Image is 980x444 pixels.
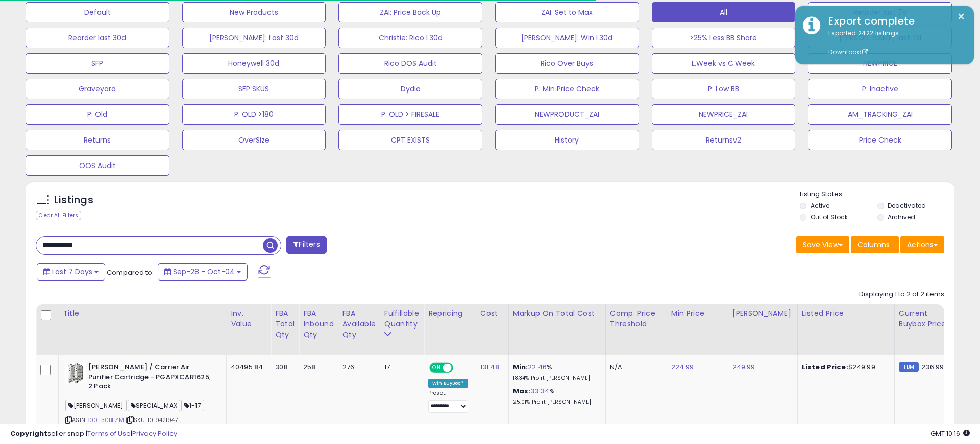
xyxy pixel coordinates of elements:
[930,429,970,438] span: 2025-10-13 10:16 GMT
[182,130,326,150] button: OverSize
[26,79,169,99] button: Graveyard
[26,104,169,125] button: P: Old
[652,2,796,22] button: All
[26,155,169,176] button: OOS Audit
[802,363,887,372] div: $249.99
[828,48,868,56] a: Download
[888,213,915,221] label: Archived
[808,104,952,125] button: AM_TRACKING_ZAI
[480,308,504,319] div: Cost
[182,79,326,99] button: SFP SKUS
[428,390,468,413] div: Preset:
[610,363,659,372] div: N/A
[65,363,218,436] div: ASIN:
[857,240,890,250] span: Columns
[495,2,639,22] button: ZAI: Set to Max
[851,236,899,253] button: Columns
[495,28,639,48] button: [PERSON_NAME]: Win L30d
[338,79,482,99] button: Dydio
[513,387,598,406] div: %
[652,104,796,125] button: NEWPRICE_ZAI
[495,104,639,125] button: NEWPRODUCT_ZAI
[671,308,724,319] div: Min Price
[530,386,549,396] a: 33.34
[338,104,482,125] button: P: OLD > FIRESALE
[899,362,919,372] small: FBM
[821,14,966,29] div: Export complete
[26,2,169,22] button: Default
[286,236,326,254] button: Filters
[495,130,639,150] button: History
[52,267,92,277] span: Last 7 Days
[921,362,944,372] span: 236.99
[811,213,848,221] label: Out of Stock
[384,308,420,330] div: Fulfillable Quantity
[513,375,598,382] p: 18.34% Profit [PERSON_NAME]
[126,416,178,424] span: | SKU: 1019421947
[182,2,326,22] button: New Products
[275,308,295,340] div: FBA Total Qty
[338,28,482,48] button: Christie: Rico L30d
[495,53,639,74] button: Rico Over Buys
[231,308,266,330] div: Inv. value
[480,362,499,372] a: 131.48
[181,400,204,411] span: 1-17
[338,53,482,74] button: Rico DOS Audit
[732,308,793,319] div: [PERSON_NAME]
[428,308,472,319] div: Repricing
[800,190,954,199] p: Listing States:
[303,363,330,372] div: 258
[86,416,124,425] a: B00F30BEZM
[513,386,531,396] b: Max:
[128,400,180,411] span: SPECIAL_MAX
[338,2,482,22] button: ZAI: Price Back Up
[610,308,663,330] div: Comp. Price Threshold
[802,308,890,319] div: Listed Price
[65,363,86,383] img: 41bfu+vxL4L._SL40_.jpg
[957,10,965,23] button: ×
[513,308,601,319] div: Markup on Total Cost
[36,211,81,220] div: Clear All Filters
[63,308,222,319] div: Title
[182,104,326,125] button: P: OLD >180
[132,429,177,438] a: Privacy Policy
[26,53,169,74] button: SFP
[231,363,263,372] div: 40495.84
[10,429,177,439] div: seller snap | |
[173,267,235,277] span: Sep-28 - Oct-04
[342,363,372,372] div: 276
[107,268,154,277] span: Compared to:
[796,236,849,253] button: Save View
[452,364,468,372] span: OFF
[888,201,926,210] label: Deactivated
[342,308,376,340] div: FBA Available Qty
[652,130,796,150] button: Returnsv2
[65,400,127,411] span: [PERSON_NAME]
[652,28,796,48] button: >25% Less BB Share
[802,362,848,372] b: Listed Price:
[652,79,796,99] button: P: Low BB
[428,379,468,388] div: Win BuyBox *
[808,2,952,22] button: Reorder last 7d
[338,130,482,150] button: CPT EXISTS
[811,201,829,210] label: Active
[303,308,334,340] div: FBA inbound Qty
[182,28,326,48] button: [PERSON_NAME]: Last 30d
[808,79,952,99] button: P: Inactive
[495,79,639,99] button: P: Min Price Check
[37,263,105,281] button: Last 7 Days
[508,304,605,355] th: The percentage added to the cost of goods (COGS) that forms the calculator for Min & Max prices.
[275,363,291,372] div: 308
[10,429,47,438] strong: Copyright
[26,130,169,150] button: Returns
[732,362,755,372] a: 249.99
[430,364,443,372] span: ON
[652,53,796,74] button: L.Week vs C.Week
[899,308,951,330] div: Current Buybox Price
[900,236,944,253] button: Actions
[528,362,547,372] a: 22.46
[859,290,944,299] div: Displaying 1 to 2 of 2 items
[513,399,598,406] p: 25.01% Profit [PERSON_NAME]
[671,362,694,372] a: 224.99
[88,363,212,394] b: [PERSON_NAME] / Carrier Air Purifier Cartridge - PGAPXCAR1625, 2 Pack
